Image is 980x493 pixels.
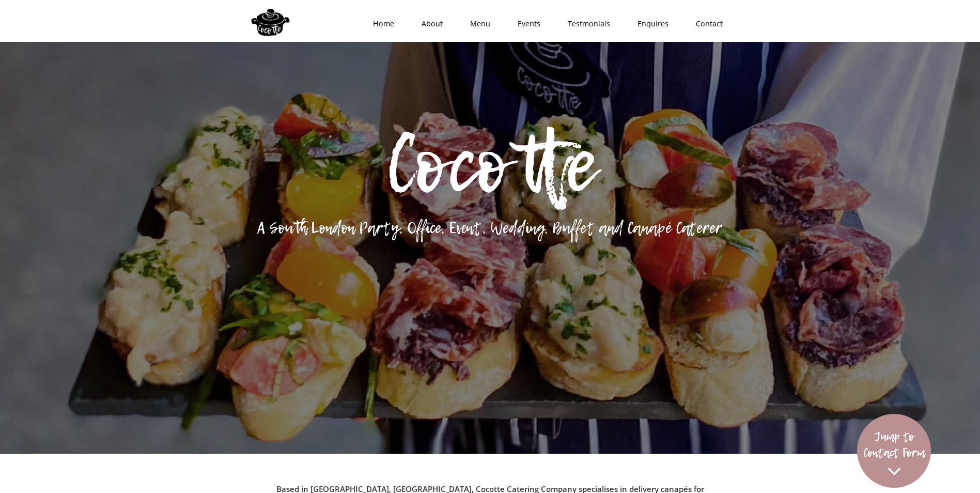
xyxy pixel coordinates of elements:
a: About [405,8,453,39]
a: Testmonials [551,8,620,39]
a: Enquires [620,8,679,39]
a: Menu [453,8,501,39]
a: Home [356,8,405,39]
a: Events [501,8,551,39]
a: Contact [679,8,733,39]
